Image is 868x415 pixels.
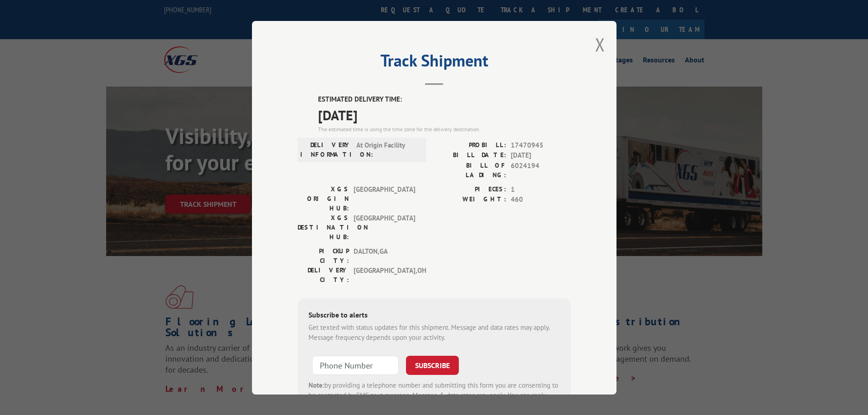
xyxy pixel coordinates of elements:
label: PIECES: [434,184,506,195]
span: 1 [511,184,571,195]
div: Subscribe to alerts [308,309,560,322]
span: [GEOGRAPHIC_DATA] , OH [354,265,415,284]
span: [GEOGRAPHIC_DATA] [354,184,415,213]
span: 17470945 [511,140,571,150]
label: WEIGHT: [434,195,506,205]
button: Close modal [595,32,605,56]
label: PROBILL: [434,140,506,150]
label: XGS ORIGIN HUB: [298,184,349,213]
label: XGS DESTINATION HUB: [298,213,349,241]
div: The estimated time is using the time zone for the delivery destination. [318,125,571,133]
span: [DATE] [511,150,571,161]
strong: Note: [308,380,324,389]
span: At Origin Facility [356,140,418,159]
div: Get texted with status updates for this shipment. Message and data rates may apply. Message frequ... [308,322,560,343]
span: [DATE] [318,104,571,125]
span: 6024194 [511,160,571,179]
span: 460 [511,195,571,205]
label: ESTIMATED DELIVERY TIME: [318,94,571,105]
div: by providing a telephone number and submitting this form you are consenting to be contacted by SM... [308,380,560,411]
span: DALTON , GA [354,246,415,265]
label: DELIVERY INFORMATION: [300,140,352,159]
span: [GEOGRAPHIC_DATA] [354,213,415,241]
label: BILL DATE: [434,150,506,161]
input: Phone Number [312,355,399,374]
button: SUBSCRIBE [406,355,459,374]
label: BILL OF LADING: [434,160,506,179]
label: DELIVERY CITY: [298,265,349,284]
label: PICKUP CITY: [298,246,349,265]
h2: Track Shipment [298,54,571,72]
